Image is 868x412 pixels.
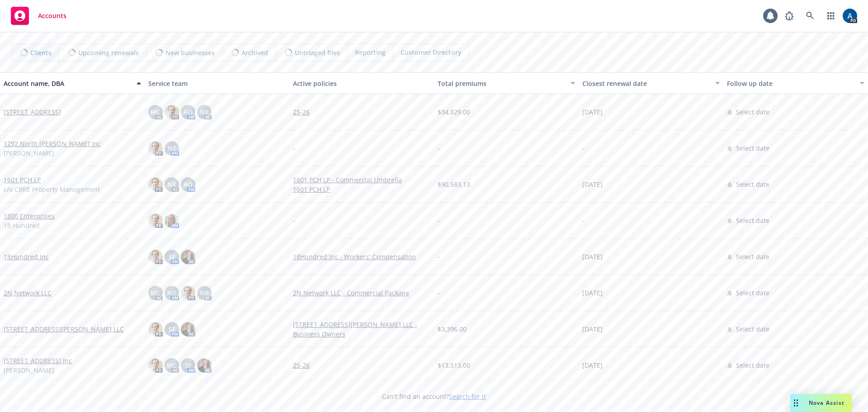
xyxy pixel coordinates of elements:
[148,177,163,192] img: photo
[809,399,844,407] span: Nova Assist
[148,322,163,336] img: photo
[4,107,61,117] a: [STREET_ADDRESS]
[184,180,193,189] span: AO
[822,7,840,25] a: Switch app
[4,288,52,298] a: 2N Network LLC
[4,252,49,261] a: 18Hundred Inc
[4,175,41,185] a: 1601 PCH LP
[151,288,160,298] span: MC
[293,288,430,298] a: 2N Network LLC - Commercial Package
[736,324,769,334] span: Select date
[181,286,195,300] img: photo
[4,221,40,230] span: 18 Hundred
[181,322,195,336] img: photo
[582,324,603,334] span: [DATE]
[582,288,603,298] span: [DATE]
[438,288,440,298] span: -
[4,148,54,158] span: [PERSON_NAME]
[167,360,177,370] span: MC
[78,48,139,57] span: Upcoming renewals
[434,72,579,94] button: Total premiums
[4,211,55,221] a: 1800 Enterprises
[582,143,585,153] span: -
[736,288,769,298] span: Select date
[165,213,179,228] img: photo
[438,79,565,88] div: Total premiums
[4,356,72,365] a: [STREET_ADDRESS] Inc
[449,392,486,401] a: Search for it
[736,107,769,117] span: Select date
[181,250,195,264] img: photo
[165,105,179,119] img: photo
[169,324,175,334] span: SF
[169,252,175,261] span: SF
[167,288,176,298] span: AO
[790,394,802,412] div: Drag to move
[293,107,430,117] a: 25-26
[736,216,769,225] span: Select date
[736,143,769,153] span: Select date
[4,139,101,148] a: 1292 North [PERSON_NAME] Inc
[241,48,268,57] span: Archived
[200,107,209,117] span: NR
[790,394,852,412] button: Nova Assist
[148,358,163,373] img: photo
[438,360,470,370] span: $13,513.00
[582,216,585,225] span: -
[38,12,66,19] span: Accounts
[401,47,462,57] span: Customer Directory
[293,79,430,88] div: Active policies
[736,252,769,261] span: Select date
[582,360,603,370] span: [DATE]
[4,185,100,194] span: c/o CBRE Property Management
[295,48,340,57] span: Untriaged files
[184,107,193,117] span: AO
[4,79,131,88] div: Account name, DBA
[438,107,470,117] span: $34,829.00
[801,7,819,25] a: Search
[151,107,160,117] span: MC
[293,320,430,339] a: [STREET_ADDRESS][PERSON_NAME] LLC - Business Owners
[148,213,163,228] img: photo
[200,288,209,298] span: NR
[355,47,386,57] span: Reporting
[289,72,434,94] button: Active policies
[165,48,215,57] span: New businesses
[197,358,212,373] img: photo
[438,324,467,334] span: $3,396.00
[185,360,192,370] span: SF
[736,360,769,370] span: Select date
[148,79,286,88] div: Service team
[148,250,163,264] img: photo
[148,141,163,156] img: photo
[780,7,798,25] a: Report a Bug
[145,72,289,94] button: Service team
[293,216,295,225] span: -
[582,107,603,117] span: [DATE]
[723,72,868,94] button: Follow up date
[293,143,295,153] span: -
[582,252,603,261] span: [DATE]
[4,324,124,334] a: [STREET_ADDRESS][PERSON_NAME] LLC
[438,180,470,189] span: $90,583.13
[293,175,430,185] a: 1601 PCH LP - Commercial Umbrella
[582,180,603,189] span: [DATE]
[843,9,857,23] img: photo
[438,216,440,225] span: -
[727,79,854,88] div: Follow up date
[4,365,54,375] span: [PERSON_NAME]
[438,143,440,153] span: -
[293,252,430,261] a: 18Hundred Inc - Workers' Compensation
[438,252,440,261] span: -
[382,392,486,401] span: Can't find an account?
[293,360,430,370] a: 25-26
[579,72,723,94] button: Closest renewal date
[736,180,769,189] span: Select date
[168,143,176,153] span: NT
[167,180,176,189] span: NR
[7,3,70,28] a: Accounts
